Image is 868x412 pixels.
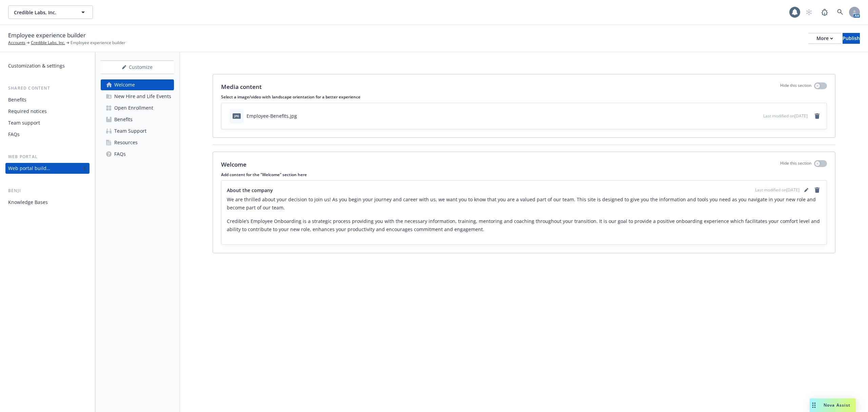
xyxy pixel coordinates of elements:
[818,5,831,19] a: Report a Bug
[8,94,26,105] div: Benefits
[802,186,810,194] a: editPencil
[101,79,174,90] a: Welcome
[221,172,827,177] p: Add content for the "Welcome" section here
[101,137,174,148] a: Resources
[763,113,808,119] span: Last modified on [DATE]
[833,5,847,19] a: Search
[843,33,860,43] div: Publish
[114,102,153,113] div: Open Enrollment
[5,163,90,174] a: Web portal builder
[810,398,856,412] button: Nova Assist
[755,187,800,193] span: Last modified on [DATE]
[5,153,90,160] div: Web portal
[8,31,86,40] span: Employee experience builder
[780,160,811,169] p: Hide this section
[744,112,749,119] button: download file
[8,40,25,46] a: Accounts
[8,163,50,174] div: Web portal builder
[101,114,174,125] a: Benefits
[816,33,833,43] div: More
[101,126,174,136] a: Team Support
[101,60,174,74] button: Customize
[8,197,48,208] div: Knowledge Bases
[5,60,90,71] a: Customization & settings
[813,112,821,120] a: remove
[114,114,133,125] div: Benefits
[808,33,841,44] button: More
[754,112,761,119] button: preview file
[101,61,174,74] div: Customize
[5,187,90,194] div: Benji
[5,106,90,117] a: Required notices
[780,82,811,91] p: Hide this section
[31,40,65,46] a: Credible Labs, Inc.
[802,5,816,19] a: Start snowing
[114,79,135,90] div: Welcome
[114,149,126,160] div: FAQs
[5,85,90,92] div: Shared content
[227,195,821,212] p: We are thrilled about your decision to join us! As you begin your journey and career with us, we ...
[101,149,174,160] a: FAQs
[813,186,821,194] a: remove
[221,94,827,100] p: Select a image/video with landscape orientation for a better experience
[8,117,40,128] div: Team support
[233,113,241,118] span: jpg
[101,102,174,113] a: Open Enrollment
[8,106,47,117] div: Required notices
[843,33,860,44] button: Publish
[14,9,73,16] span: Credible Labs, Inc.
[5,117,90,128] a: Team support
[227,217,821,233] p: Credible’s Employee Onboarding is a strategic process providing you with the necessary informatio...
[8,60,65,71] div: Customization & settings
[5,129,90,140] a: FAQs
[71,40,125,46] span: Employee experience builder
[246,112,297,119] div: Employee-Benefits.jpg
[8,5,93,19] button: Credible Labs, Inc.
[221,160,246,169] p: Welcome
[810,398,818,412] div: Drag to move
[114,137,138,148] div: Resources
[227,187,273,194] span: About the company
[5,94,90,105] a: Benefits
[221,82,262,91] p: Media content
[5,197,90,208] a: Knowledge Bases
[114,126,146,136] div: Team Support
[8,129,20,140] div: FAQs
[101,91,174,102] a: New Hire and Life Events
[824,402,850,408] span: Nova Assist
[114,91,171,102] div: New Hire and Life Events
